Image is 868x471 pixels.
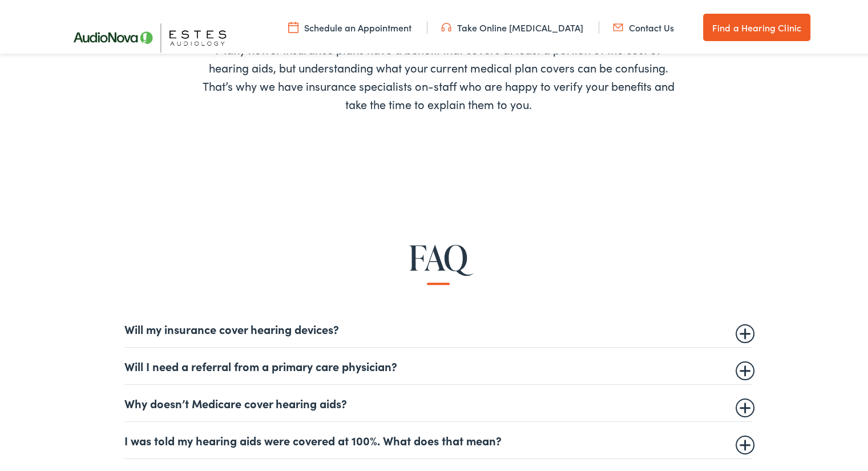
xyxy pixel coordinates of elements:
a: Contact Us [613,19,674,31]
summary: Will I need a referral from a primary care physician? [124,357,752,371]
div: Many newer insurance plans have a benefit that covers at least a portion of the cost of hearing a... [200,21,677,122]
summary: Why doesn’t Medicare cover hearing aids? [124,394,752,408]
a: Find a Hearing Clinic [703,11,810,39]
img: utility icon [288,19,298,31]
img: utility icon [441,19,451,31]
h2: FAQ [43,236,834,274]
summary: Will my insurance cover hearing devices? [124,320,752,333]
summary: I was told my hearing aids were covered at 100%. What does that mean? [124,431,752,445]
a: Schedule an Appointment [288,19,411,31]
a: Take Online [MEDICAL_DATA] [441,19,583,31]
img: utility icon [613,19,623,31]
